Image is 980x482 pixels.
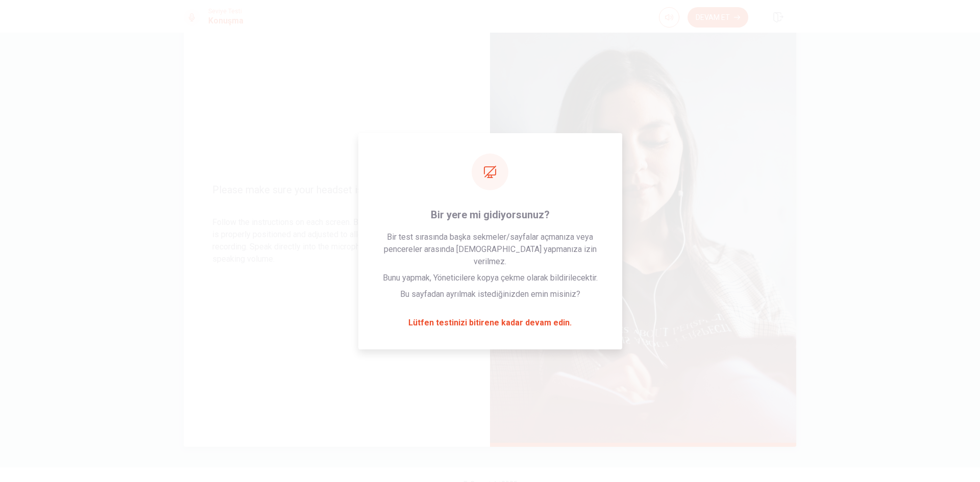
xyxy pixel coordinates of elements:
[208,8,243,15] span: Seviye Testi
[208,15,243,27] h1: Konuşma
[212,216,461,265] p: Follow the instructions on each screen. Be sure that your microphone is properly positioned and a...
[688,7,748,28] button: Devam Et
[490,2,796,447] img: speaking intro
[212,184,461,196] span: Please make sure your headset is on.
